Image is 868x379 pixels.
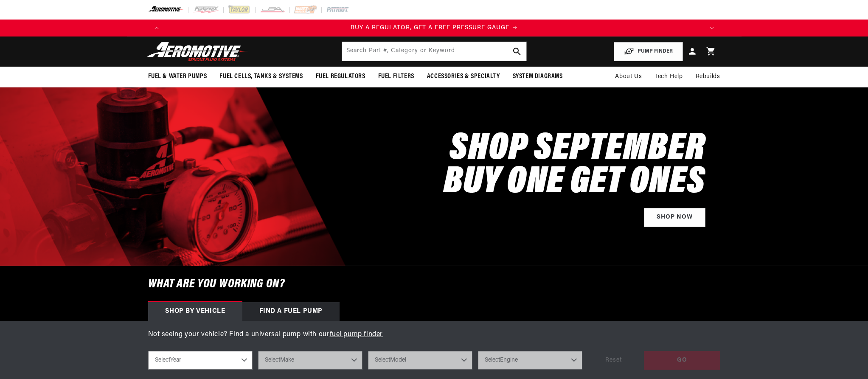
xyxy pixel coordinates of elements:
[421,67,506,87] summary: Accessories & Specialty
[165,23,703,33] a: BUY A REGULATOR, GET A FREE PRESSURE GAUGE
[309,67,372,87] summary: Fuel Regulators
[242,302,340,321] div: Find a Fuel Pump
[368,351,472,370] select: Model
[644,208,705,227] a: Shop Now
[444,133,705,200] h2: SHOP SEPTEMBER BUY ONE GET ONES
[148,72,207,81] span: Fuel & Water Pumps
[127,20,742,36] slideshow-component: Translation missing: en.sections.announcements.announcement_bar
[351,25,509,31] span: BUY A REGULATOR, GET A FREE PRESSURE GAUGE
[342,42,526,61] input: Search by Part Number, Category or Keyword
[614,42,683,61] button: PUMP FINDER
[508,42,526,61] button: search button
[165,23,703,33] div: 1 of 4
[145,42,251,62] img: Aeromotive
[148,20,165,36] button: Translation missing: en.sections.announcements.previous_announcement
[213,67,309,87] summary: Fuel Cells, Tanks & Systems
[148,351,253,370] select: Year
[258,351,362,370] select: Make
[142,67,213,87] summary: Fuel & Water Pumps
[689,67,727,87] summary: Rebuilds
[330,331,383,338] a: fuel pump finder
[148,329,720,340] p: Not seeing your vehicle? Find a universal pump with our
[165,23,703,33] div: Announcement
[703,20,720,36] button: Translation missing: en.sections.announcements.next_announcement
[655,72,683,81] span: Tech Help
[148,302,242,321] div: Shop by vehicle
[427,72,500,81] span: Accessories & Specialty
[696,72,720,81] span: Rebuilds
[615,73,642,80] span: About Us
[609,67,648,87] a: About Us
[378,72,414,81] span: Fuel Filters
[316,72,365,81] span: Fuel Regulators
[219,72,303,81] span: Fuel Cells, Tanks & Systems
[478,351,582,370] select: Engine
[648,67,689,87] summary: Tech Help
[513,72,563,81] span: System Diagrams
[372,67,421,87] summary: Fuel Filters
[127,266,742,302] h6: What are you working on?
[506,67,569,87] summary: System Diagrams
